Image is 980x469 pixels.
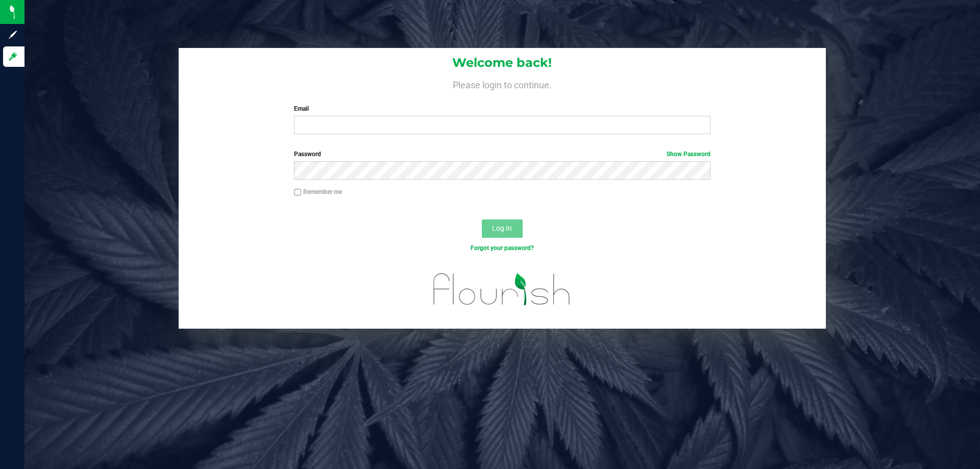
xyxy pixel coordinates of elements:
[8,52,18,62] inline-svg: Log in
[492,224,512,232] span: Log In
[482,219,523,238] button: Log In
[294,151,321,158] span: Password
[294,187,342,196] label: Remember me
[8,30,18,40] inline-svg: Sign up
[471,244,534,252] a: Forgot your password?
[294,104,710,113] label: Email
[179,56,826,69] h1: Welcome back!
[294,189,301,196] input: Remember me
[421,263,583,315] img: flourish_logo.svg
[179,78,826,90] h4: Please login to continue.
[667,151,710,158] a: Show Password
